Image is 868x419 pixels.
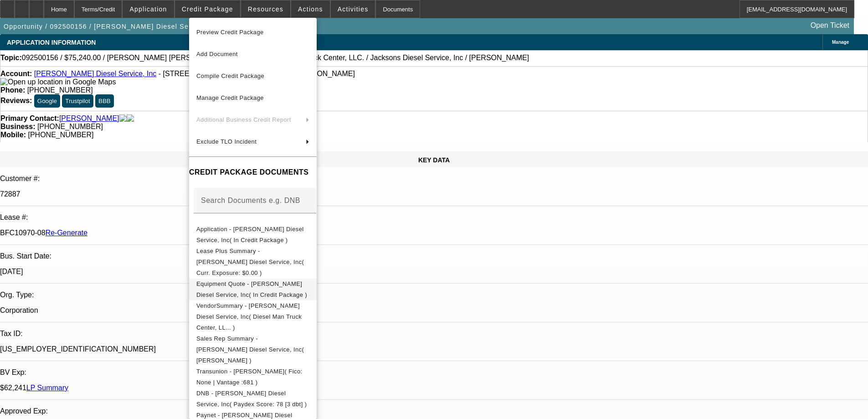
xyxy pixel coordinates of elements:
button: VendorSummary - Jackson's Diesel Service, Inc( Diesel Man Truck Center, LL... ) [189,300,317,333]
span: Compile Credit Package [196,72,264,79]
span: Lease Plus Summary - [PERSON_NAME] Diesel Service, Inc( Curr. Exposure: $0.00 ) [196,248,304,276]
span: DNB - [PERSON_NAME] Diesel Service, Inc( Paydex Score: 78 [3 dbt] ) [196,390,307,408]
span: Sales Rep Summary - [PERSON_NAME] Diesel Service, Inc( [PERSON_NAME] ) [196,335,304,364]
span: Transunion - [PERSON_NAME]( Fico: None | Vantage :681 ) [196,368,303,386]
h4: CREDIT PACKAGE DOCUMENTS [189,167,317,178]
button: Application - Jackson's Diesel Service, Inc( In Credit Package ) [189,224,317,246]
span: Exclude TLO Incident [196,138,257,145]
button: Lease Plus Summary - Jackson's Diesel Service, Inc( Curr. Exposure: $0.00 ) [189,246,317,279]
mat-label: Search Documents e.g. DNB [201,197,300,204]
span: Preview Credit Package [196,29,264,36]
span: VendorSummary - [PERSON_NAME] Diesel Service, Inc( Diesel Man Truck Center, LL... ) [196,302,302,331]
button: Sales Rep Summary - Jackson's Diesel Service, Inc( Seeley, Donald ) [189,333,317,366]
span: Add Document [196,51,238,57]
button: Equipment Quote - Jackson's Diesel Service, Inc( In Credit Package ) [189,279,317,300]
span: Manage Credit Package [196,94,264,101]
button: Transunion - Jackson, James( Fico: None | Vantage :681 ) [189,366,317,388]
span: Application - [PERSON_NAME] Diesel Service, Inc( In Credit Package ) [196,226,304,243]
span: Equipment Quote - [PERSON_NAME] Diesel Service, Inc( In Credit Package ) [196,280,307,298]
button: DNB - Jackson's Diesel Service, Inc( Paydex Score: 78 [3 dbt] ) [189,388,317,410]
